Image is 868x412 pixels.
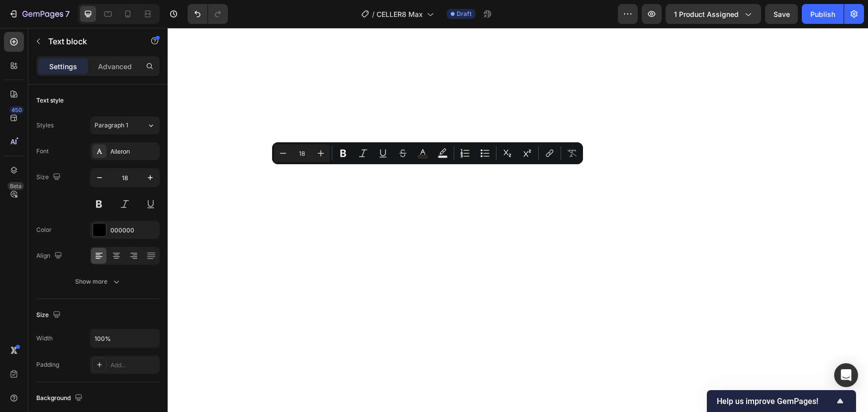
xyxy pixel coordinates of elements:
input: Auto [91,329,159,347]
div: Aileron [110,147,157,156]
div: Width [36,334,53,343]
span: Help us improve GemPages! [717,397,834,406]
button: Show survey - Help us improve GemPages! [717,395,846,407]
div: Padding [36,360,59,369]
iframe: Design area [168,28,868,412]
p: Settings [49,61,77,72]
p: 7 [65,8,70,20]
div: Background [36,392,85,405]
span: Save [773,10,790,18]
div: Font [36,147,49,156]
div: Styles [36,121,54,130]
span: Draft [457,9,472,18]
div: Open Intercom Messenger [834,363,858,387]
span: / [372,9,375,19]
div: Beta [7,182,24,190]
div: Color [36,225,52,234]
button: Publish [802,4,844,24]
p: Advanced [98,61,132,72]
button: Save [765,4,798,24]
button: 7 [4,4,74,24]
div: 000000 [110,226,157,235]
button: 1 product assigned [666,4,761,24]
div: Size [36,309,63,322]
p: Text block [48,35,133,47]
div: 450 [9,106,24,114]
div: Editor contextual toolbar [272,142,583,164]
div: Align [36,249,64,263]
div: Text style [36,96,64,105]
span: Paragraph 1 [95,121,128,130]
div: Size [36,171,63,184]
div: Undo/Redo [188,4,228,24]
div: Publish [810,9,835,19]
div: Add... [110,361,157,370]
span: 1 product assigned [674,9,739,19]
span: CELLER8 Max [377,9,423,19]
button: Paragraph 1 [90,116,160,134]
div: Show more [75,277,121,287]
button: Show more [36,273,160,291]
